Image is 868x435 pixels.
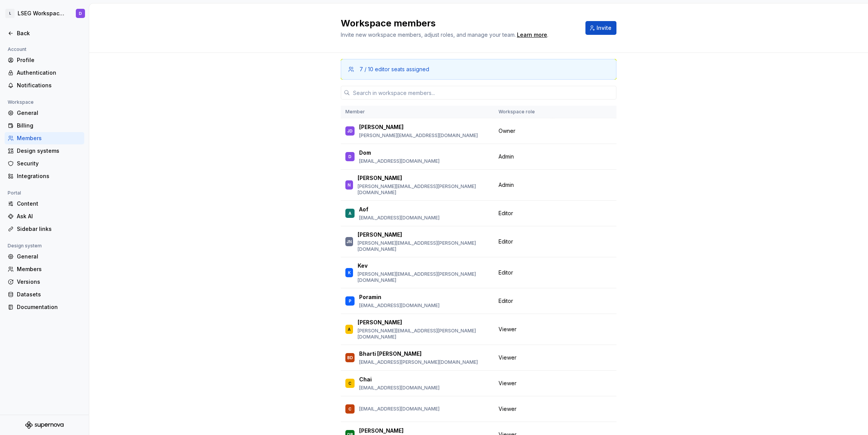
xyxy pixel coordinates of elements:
[494,106,553,118] th: Workspace role
[5,132,84,144] a: Members
[5,157,84,170] a: Security
[5,276,84,288] a: Versions
[17,29,81,37] div: Back
[5,9,15,18] div: L
[359,215,440,221] p: [EMAIL_ADDRESS][DOMAIN_NAME]
[359,376,372,383] p: Chai
[17,213,81,220] div: Ask AI
[17,122,81,129] div: Billing
[341,31,516,38] span: Invite new workspace members, adjust roles, and manage your team.
[359,123,404,131] p: [PERSON_NAME]
[499,209,513,217] span: Editor
[499,153,514,160] span: Admin
[17,225,81,233] div: Sidebar links
[17,291,81,298] div: Datasets
[348,325,351,333] div: A
[5,98,37,107] div: Workspace
[18,10,67,17] div: LSEG Workspace Design System
[17,265,81,273] div: Members
[359,303,440,309] p: [EMAIL_ADDRESS][DOMAIN_NAME]
[359,293,381,301] p: Poramin
[348,181,351,189] div: N
[5,198,84,210] a: Content
[348,153,351,160] div: D
[358,262,368,270] p: Kev
[347,238,352,245] div: JN
[358,174,402,182] p: [PERSON_NAME]
[499,325,517,333] span: Viewer
[358,183,489,196] p: [PERSON_NAME][EMAIL_ADDRESS][PERSON_NAME][DOMAIN_NAME]
[499,405,517,413] span: Viewer
[348,209,351,217] div: A
[2,5,87,22] button: LLSEG Workspace Design SystemD
[5,107,84,119] a: General
[499,181,514,189] span: Admin
[358,328,489,340] p: [PERSON_NAME][EMAIL_ADDRESS][PERSON_NAME][DOMAIN_NAME]
[348,269,351,276] div: K
[349,297,351,305] div: P
[5,250,84,263] a: General
[5,170,84,182] a: Integrations
[5,210,84,222] a: Ask AI
[17,172,81,180] div: Integrations
[499,354,517,361] span: Viewer
[5,79,84,92] a: Notifications
[350,86,616,100] input: Search in workspace members...
[359,132,478,139] p: [PERSON_NAME][EMAIL_ADDRESS][DOMAIN_NAME]
[5,145,84,157] a: Design systems
[359,350,422,358] p: Bharti [PERSON_NAME]
[5,301,84,313] a: Documentation
[358,231,402,239] p: [PERSON_NAME]
[597,24,611,32] span: Invite
[17,147,81,155] div: Design systems
[359,427,404,435] p: [PERSON_NAME]
[79,10,82,16] div: D
[25,421,64,429] svg: Supernova Logo
[347,127,353,135] div: JD
[17,160,81,167] div: Security
[358,319,402,326] p: [PERSON_NAME]
[585,21,616,35] button: Invite
[17,56,81,64] div: Profile
[17,200,81,208] div: Content
[360,65,429,73] div: 7 / 10 editor seats assigned
[5,27,84,39] a: Back
[359,158,440,164] p: [EMAIL_ADDRESS][DOMAIN_NAME]
[5,188,24,198] div: Portal
[5,119,84,132] a: Billing
[17,69,81,77] div: Authentication
[499,379,517,387] span: Viewer
[17,278,81,286] div: Versions
[341,106,494,118] th: Member
[359,206,368,213] p: Aof
[359,149,371,157] p: Dom
[5,223,84,235] a: Sidebar links
[359,359,478,365] p: [EMAIL_ADDRESS][PERSON_NAME][DOMAIN_NAME]
[17,82,81,89] div: Notifications
[5,54,84,66] a: Profile
[5,241,45,250] div: Design system
[348,379,351,387] div: C
[358,240,489,252] p: [PERSON_NAME][EMAIL_ADDRESS][PERSON_NAME][DOMAIN_NAME]
[5,45,29,54] div: Account
[358,271,489,283] p: [PERSON_NAME][EMAIL_ADDRESS][PERSON_NAME][DOMAIN_NAME]
[499,297,513,305] span: Editor
[5,67,84,79] a: Authentication
[17,303,81,311] div: Documentation
[17,253,81,260] div: General
[499,269,513,276] span: Editor
[359,406,440,412] p: [EMAIL_ADDRESS][DOMAIN_NAME]
[17,109,81,117] div: General
[348,405,351,413] div: C
[341,17,576,29] h2: Workspace members
[359,385,440,391] p: [EMAIL_ADDRESS][DOMAIN_NAME]
[517,31,547,39] a: Learn more
[5,263,84,275] a: Members
[499,127,515,135] span: Owner
[17,134,81,142] div: Members
[347,354,353,361] div: BD
[499,238,513,245] span: Editor
[5,288,84,301] a: Datasets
